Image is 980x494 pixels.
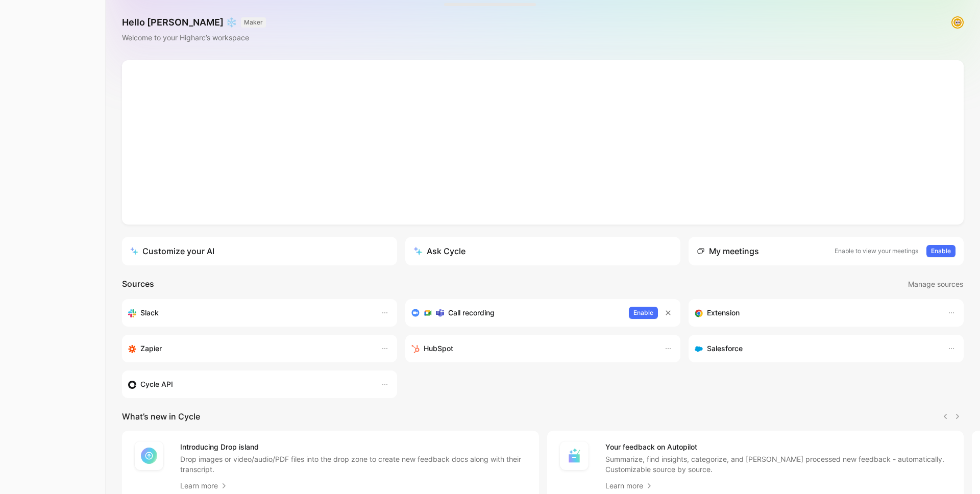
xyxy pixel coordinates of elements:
[122,410,200,423] h2: What’s new in Cycle
[122,237,397,265] a: Customize your AI
[424,342,453,355] h3: HubSpot
[130,245,214,257] div: Customize your AI
[122,278,154,291] h2: Sources
[952,17,963,28] img: avatar
[707,342,743,355] h3: Salesforce
[605,454,952,475] p: Summarize, find insights, categorize, and [PERSON_NAME] processed new feedback - automatically. C...
[180,454,527,475] p: Drop images or video/audio/PDF files into the drop zone to create new feedback docs along with th...
[908,278,964,291] button: Manage sources
[128,378,371,390] div: Sync customers & send feedback from custom sources. Get inspired by our favorite use case
[128,307,371,319] div: Sync your customers, send feedback and get updates in Slack
[122,16,266,29] h1: Hello [PERSON_NAME] ❄️
[633,308,653,318] span: Enable
[122,32,266,44] div: Welcome to your Higharc’s workspace
[241,17,266,28] button: MAKER
[926,245,955,257] button: Enable
[180,480,228,492] a: Learn more
[140,307,159,319] h3: Slack
[835,246,918,256] p: Enable to view your meetings
[140,378,173,390] h3: Cycle API
[605,441,952,453] h4: Your feedback on Autopilot
[931,246,951,256] span: Enable
[405,237,680,265] button: Ask Cycle
[413,245,465,257] div: Ask Cycle
[140,342,162,355] h3: Zapier
[411,307,621,319] div: Record & transcribe meetings from Zoom, Meet & Teams.
[180,441,527,453] h4: Introducing Drop island
[695,307,937,319] div: Capture feedback from anywhere on the web
[448,307,495,319] h3: Call recording
[707,307,740,319] h3: Extension
[605,480,653,492] a: Learn more
[629,307,658,319] button: Enable
[697,245,759,257] div: My meetings
[128,342,371,355] div: Capture feedback from thousands of sources with Zapier (survey results, recordings, sheets, etc).
[908,278,963,290] span: Manage sources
